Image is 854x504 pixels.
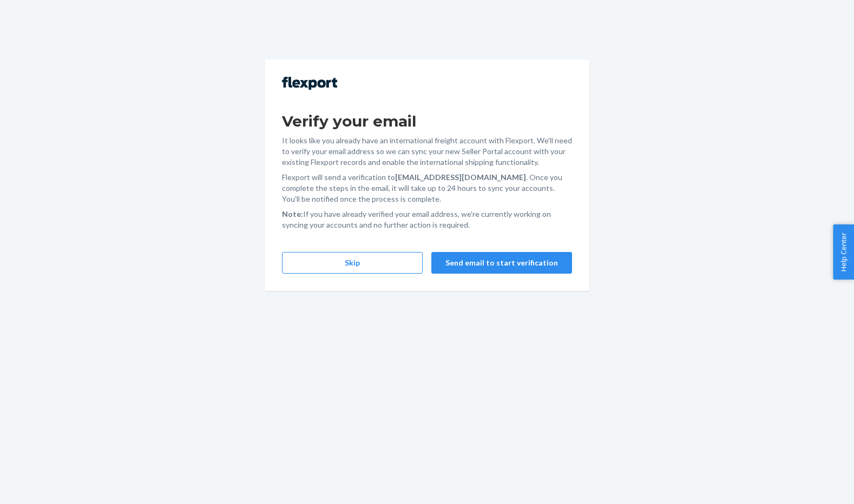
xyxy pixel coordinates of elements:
[282,209,572,230] p: If you have already verified your email address, we're currently working on syncing your accounts...
[395,173,526,182] strong: [EMAIL_ADDRESS][DOMAIN_NAME]
[282,77,337,90] img: Flexport logo
[282,252,423,274] button: Skip
[282,111,572,131] h1: Verify your email
[282,172,572,204] p: Flexport will send a verification to . Once you complete the steps in the email, it will take up ...
[282,135,572,168] p: It looks like you already have an international freight account with Flexport. We'll need to veri...
[431,252,572,274] button: Send email to start verification
[282,209,303,218] strong: Note:
[833,224,854,280] button: Help Center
